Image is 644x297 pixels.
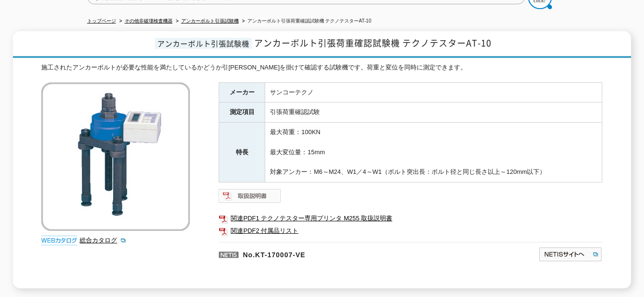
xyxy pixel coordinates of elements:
li: アンカーボルト引張荷重確認試験機 テクノテスターAT-10 [240,16,372,26]
th: メーカー [219,82,265,103]
img: アンカーボルト引張荷重確認試験機 テクノテスターAT-10 [41,82,190,231]
th: 測定項目 [219,103,265,123]
p: No.KT-170007-VE [219,242,446,265]
a: アンカーボルト引張試験機 [181,18,239,23]
a: 総合カタログ [80,237,127,244]
a: 関連PDF1 テクノテスター専用プリンタ M255 取扱説明書 [219,212,602,225]
a: 関連PDF2 付属品リスト [219,225,602,237]
a: 取扱説明書 [219,194,281,202]
a: トップページ [87,18,116,23]
td: 引張荷重確認試験 [265,103,602,123]
td: 最大荷重：100KN 最大変位量：15mm 対象アンカー：M6～M24、W1／4～W1（ボルト突出長：ボルト径と同じ長さ以上～120mm以下） [265,123,602,183]
td: サンコーテクノ [265,82,602,103]
img: 取扱説明書 [219,188,281,204]
a: その他非破壊検査機器 [125,18,173,23]
img: webカタログ [41,236,77,245]
div: 施工されたアンカーボルトが必要な性能を満たしているかどうか引[PERSON_NAME]を掛けて確認する試験機です。荷重と変位を同時に測定できます。 [41,63,602,73]
span: アンカーボルト引張試験機 [155,38,252,49]
th: 特長 [219,123,265,183]
img: NETISサイトへ [539,247,602,262]
span: アンカーボルト引張荷重確認試験機 テクノテスターAT-10 [254,36,492,49]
